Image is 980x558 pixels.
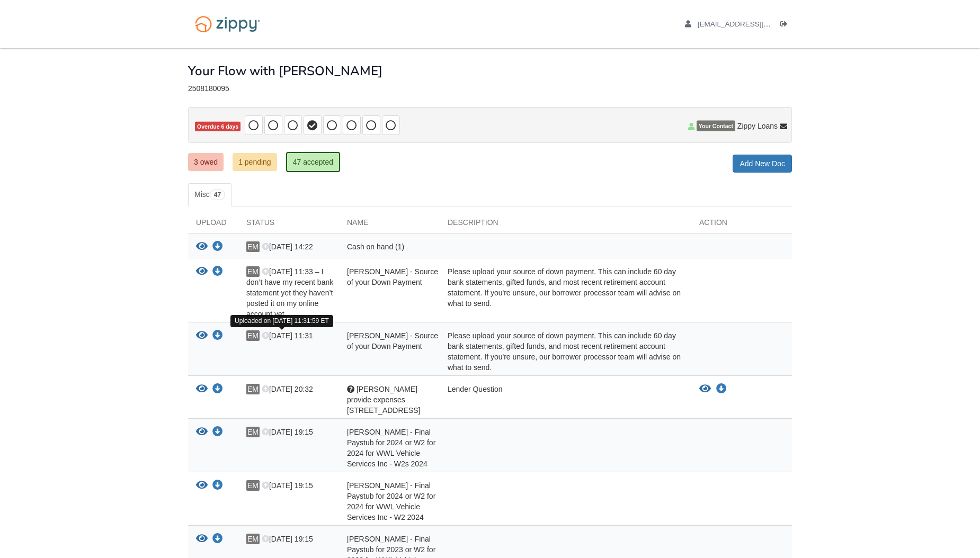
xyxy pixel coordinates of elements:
a: Download Ernesto Munoz - Final Paystub for 2024 or W2 for 2024 for WWL Vehicle Services Inc - W2 ... [212,482,223,490]
span: [PERSON_NAME] provide expenses [STREET_ADDRESS] [347,385,420,415]
a: Download Cash on hand (1) [212,243,223,251]
span: EM [246,480,260,491]
img: Logo [188,11,267,38]
span: [PERSON_NAME] - Final Paystub for 2024 or W2 for 2024 for WWL Vehicle Services Inc - W2s 2024 [347,428,435,468]
a: Download Edward Olivares - Source of your Down Payment [212,268,223,276]
span: [PERSON_NAME] - Source of your Down Payment [347,331,438,350]
button: View Edward Olivares - Source of your Down Payment [196,266,208,277]
span: Zippy Loans [737,121,778,131]
a: 47 accepted [286,152,340,172]
span: EM [246,330,260,341]
div: Uploaded on [DATE] 11:31:59 ET [230,315,333,327]
h1: Your Flow with [PERSON_NAME] [188,64,382,78]
a: Download Ernest provide expenses 1506 Everest Lane [716,385,727,393]
span: [DATE] 19:15 [262,428,313,436]
span: EM [246,241,260,252]
span: EM [246,534,260,544]
div: Please upload your source of down payment. This can include 60 day bank statements, gifted funds,... [440,330,691,373]
button: View Ernesto Munoz - Source of your Down Payment [196,330,208,341]
span: 47 [210,190,225,200]
div: Name [339,217,440,233]
div: Action [691,217,792,233]
span: [DATE] 11:31 [262,331,313,340]
span: Overdue 6 days [195,122,240,132]
span: [DATE] 19:15 [262,535,313,543]
span: [DATE] 20:32 [262,385,313,393]
a: Download Ernesto Munoz - Final Paystub for 2024 or W2 for 2024 for WWL Vehicle Services Inc - W2s... [212,428,223,437]
a: Download Ernesto Munoz - Final Paystub for 2023 or W2 for 2023 for WWL Vehicle Services Inc - W2s... [212,535,223,544]
div: 2508180095 [188,84,792,93]
div: Lender Question [440,384,691,416]
button: View Ernesto Munoz - Final Paystub for 2024 or W2 for 2024 for WWL Vehicle Services Inc - W2 2024 [196,480,208,491]
div: Status [238,217,339,233]
button: View Ernesto Munoz - Final Paystub for 2023 or W2 for 2023 for WWL Vehicle Services Inc - W2s 2023 [196,534,208,545]
div: Please upload your source of down payment. This can include 60 day bank statements, gifted funds,... [440,266,691,319]
a: 3 owed [188,153,224,171]
a: Log out [780,20,792,31]
a: 1 pending [233,153,277,171]
span: [DATE] 19:15 [262,481,313,490]
span: [PERSON_NAME] - Final Paystub for 2024 or W2 for 2024 for WWL Vehicle Services Inc - W2 2024 [347,481,435,521]
button: View Cash on hand (1) [196,241,208,253]
button: View Ernest provide expenses 1506 Everest Lane [196,384,208,395]
span: Cash on hand (1) [347,242,404,251]
span: Your Contact [697,121,735,131]
a: Add New Doc [733,155,792,173]
button: View Ernest provide expenses 1506 Everest Lane [699,384,711,394]
span: EM [246,384,260,394]
a: edit profile [685,20,819,31]
a: Misc [188,183,231,206]
span: [DATE] 11:33 – I don’t have my recent bank statement yet they haven’t posted it on my online acco... [246,267,333,318]
span: [DATE] 14:22 [262,242,313,251]
button: View Ernesto Munoz - Final Paystub for 2024 or W2 for 2024 for WWL Vehicle Services Inc - W2s 2024 [196,427,208,438]
span: EM [246,266,260,277]
a: Download Ernesto Munoz - Source of your Down Payment [212,332,223,340]
span: EM [246,427,260,437]
a: Download Ernest provide expenses 1506 Everest Lane [212,385,223,394]
div: Description [440,217,691,233]
span: [PERSON_NAME] - Source of your Down Payment [347,267,438,286]
span: eolivares@blueleafresidential.com [698,20,819,28]
div: Upload [188,217,238,233]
